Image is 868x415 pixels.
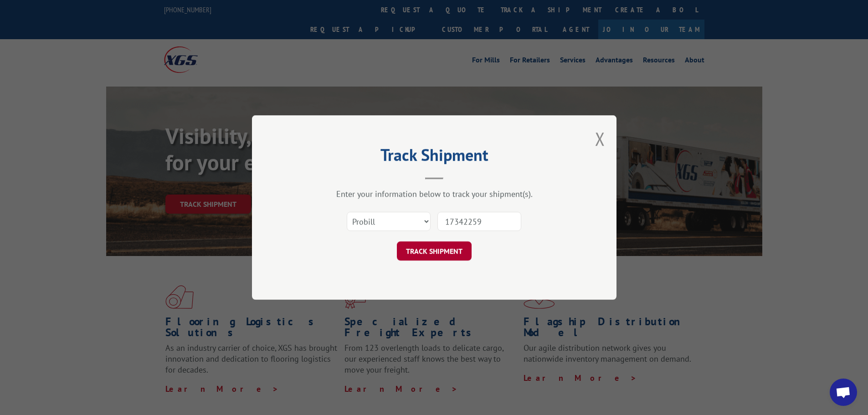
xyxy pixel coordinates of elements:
h2: Track Shipment [298,149,571,166]
button: TRACK SHIPMENT [397,241,472,261]
a: Open chat [830,379,857,406]
div: Enter your information below to track your shipment(s). [298,189,571,199]
input: Number(s) [437,212,521,231]
button: Close modal [595,127,605,151]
